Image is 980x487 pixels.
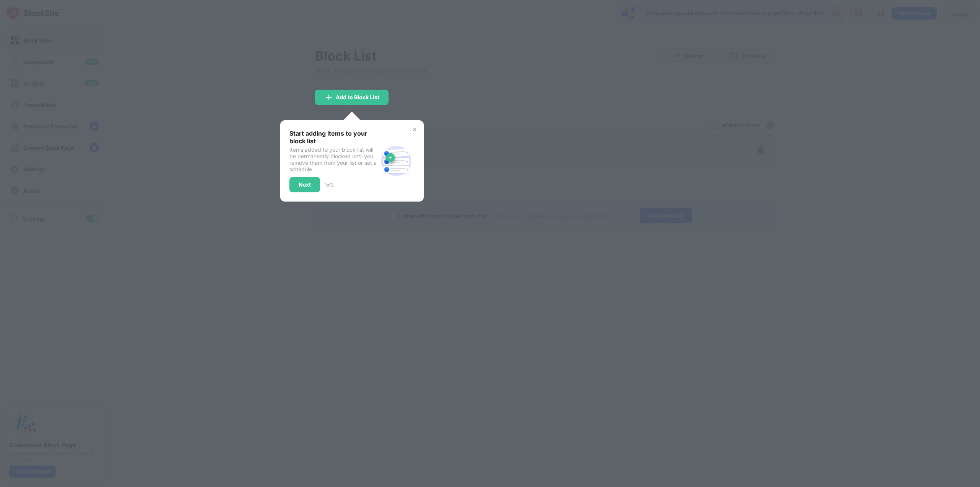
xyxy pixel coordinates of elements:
div: Next [299,182,311,188]
div: Items added to your block list will be permanently blocked until you remove them from your list o... [289,146,378,172]
img: x-button.svg [412,126,418,133]
div: Add to Block List [336,94,379,100]
div: Start adding items to your block list [289,130,378,145]
div: 1 of 3 [325,182,333,188]
img: block-site.svg [378,143,415,179]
